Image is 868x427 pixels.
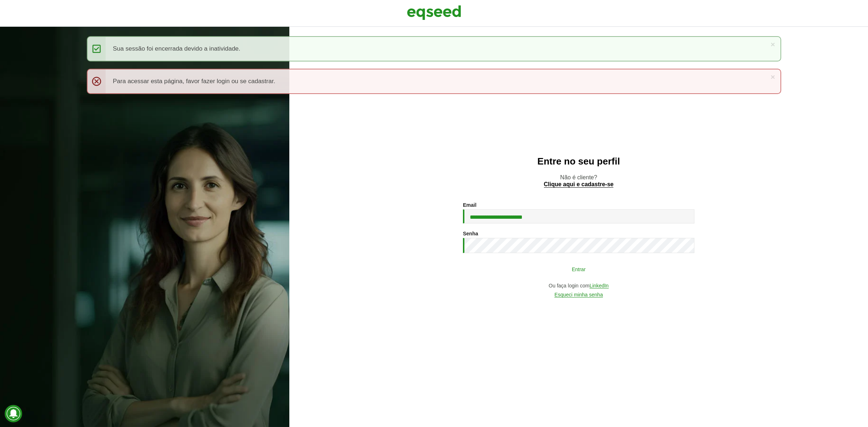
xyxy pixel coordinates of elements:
[304,174,854,188] p: Não é cliente?
[554,292,603,298] a: Esqueci minha senha
[771,73,775,81] a: ×
[771,40,775,48] a: ×
[463,202,476,208] label: Email
[87,69,781,94] div: Para acessar esta página, favor fazer login ou se cadastrar.
[463,231,478,236] label: Senha
[407,4,461,22] img: EqSeed Logo
[590,283,609,289] a: LinkedIn
[544,182,614,188] a: Clique aqui e cadastre-se
[304,156,854,167] h2: Entre no seu perfil
[485,262,673,276] button: Entrar
[463,283,694,289] div: Ou faça login com
[87,36,781,61] div: Sua sessão foi encerrada devido a inatividade.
